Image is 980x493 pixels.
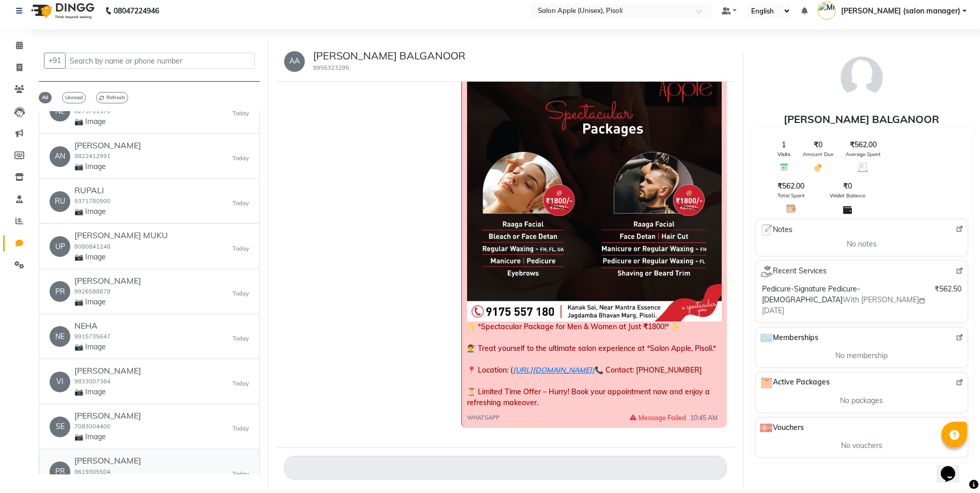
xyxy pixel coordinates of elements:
h6: [PERSON_NAME] [74,366,141,376]
span: ₹562.00 [777,181,804,192]
h6: RUPALI [74,186,111,195]
div: PR [50,461,70,482]
p: 📷 Image [74,297,141,307]
small: 8956323295 [313,64,349,71]
div: VI [50,372,70,392]
span: With [PERSON_NAME] [DATE] [762,295,925,315]
div: RU [50,191,70,212]
span: Notes [760,223,792,237]
span: [PERSON_NAME] (salon manager) [841,6,960,17]
small: 9371780900 [74,197,111,205]
small: 7083004400 [74,423,111,430]
div: NE [50,101,70,121]
div: AN [50,146,70,167]
small: Today [232,470,249,479]
img: Amount Due Icon [813,162,823,173]
span: All [39,92,52,103]
h5: [PERSON_NAME] BALGANOOR [313,50,465,62]
input: Search by name or phone number [65,53,255,69]
div: AA [284,51,305,72]
small: Today [232,244,249,253]
span: Wallet Balance [830,192,865,199]
small: 9926588878 [74,288,111,295]
span: Active Packages [760,377,830,389]
h6: [PERSON_NAME] [74,141,141,150]
span: Average Spent [846,150,881,158]
span: No vouchers [841,440,882,451]
span: Unread [62,92,86,103]
h6: NEHA [74,321,111,331]
small: 8275711570 [74,107,111,115]
div: SE [50,417,70,437]
span: Visits [777,150,790,158]
span: No notes [847,239,877,250]
span: Memberships [760,332,818,344]
span: ₹0 [814,140,822,150]
span: Vouchers [760,422,804,434]
span: Amount Due [803,150,833,158]
h6: [PERSON_NAME] [74,456,141,466]
span: WHATSAPP [467,413,500,422]
span: Recent Services [760,265,827,278]
p: 📷 Image [74,387,141,397]
span: ₹0 [843,181,852,192]
button: +91 [44,53,66,69]
p: 📷 Image [74,342,111,352]
span: No membership [835,350,888,361]
small: Today [232,289,249,298]
small: 9619305504 [74,468,111,475]
h6: [PERSON_NAME] MUKU [74,230,168,240]
div: PR [50,281,70,302]
p: 📷 Image [74,161,141,172]
span: Pedicure-Signature Pedicure-[DEMOGRAPHIC_DATA] [762,284,860,304]
img: avatar [836,52,888,103]
span: 10:45 AM [690,413,718,423]
span: No packages [840,395,883,406]
small: Today [232,109,249,118]
span: Message Failed [630,413,686,423]
small: 9833007384 [74,378,111,385]
img: Image Message [467,67,722,321]
small: Today [232,379,249,388]
p: 📷 Image [74,206,111,217]
span: ✨ *Spectacular Package for Men & Women at Just ₹1800!* ✨ 💇‍♂️ Treat yourself to the ultimate salo... [467,322,716,407]
small: Today [232,424,249,433]
p: 📷 Image [74,432,141,442]
p: 📷 Image [74,116,141,127]
div: [PERSON_NAME] BALGANOOR [751,112,972,127]
span: Refresh [96,92,128,103]
h6: [PERSON_NAME] [74,276,141,286]
span: 1 [782,140,786,150]
small: 9915735647 [74,333,111,340]
h6: [PERSON_NAME] [74,411,141,421]
span: Total Spent [777,192,805,199]
p: 📷 Image [74,252,152,263]
img: Mrs. Poonam Bansal (salon manager) [818,2,836,20]
img: Total Spent Icon [786,204,796,213]
small: 8080841248 [74,243,111,250]
div: UP [50,236,70,257]
span: ₹562.00 [850,140,877,150]
small: 9822412991 [74,152,111,160]
a: [URL][DOMAIN_NAME]) [513,365,595,375]
small: Today [232,199,249,208]
small: Today [232,334,249,343]
iframe: chat widget [937,452,970,483]
img: Average Spent Icon [858,162,868,172]
div: NE [50,326,70,347]
span: ₹562.50 [935,284,961,295]
small: Today [232,154,249,163]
